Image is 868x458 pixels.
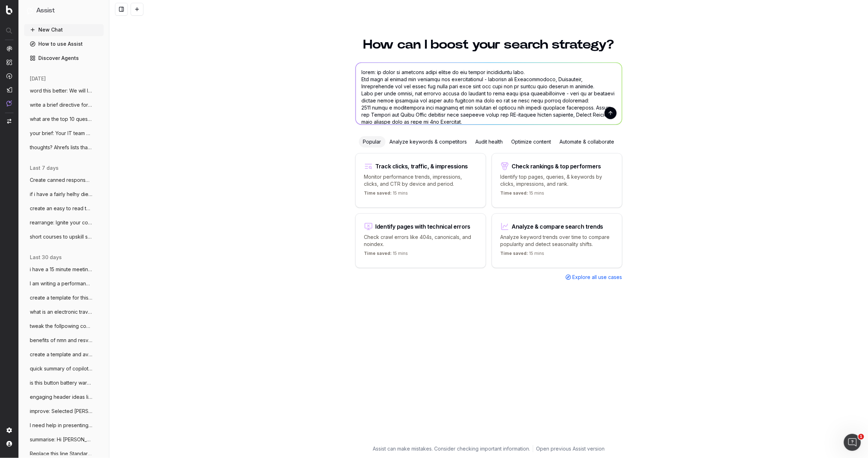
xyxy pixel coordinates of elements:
img: Assist [6,100,12,106]
span: is this button battery warning in line w [30,379,92,386]
button: New Chat [24,24,104,35]
div: Analyze keywords & competitors [386,136,471,147]
span: I am writing a performance review and po [30,280,92,287]
span: Time saved: [501,251,528,256]
img: Studio [6,87,12,93]
img: Setting [6,428,12,433]
button: quick summary of copilot create an agent [24,363,104,374]
button: if i have a fairly helhy diet is one act [24,189,104,200]
span: [DATE] [30,75,46,82]
span: last 7 days [30,164,59,172]
p: 15 mins [501,251,545,259]
span: i have a 15 minute meeting with a petula [30,266,92,273]
button: create a template for this header for ou [24,292,104,303]
h1: Assist [36,6,55,16]
div: Optimize content [507,136,556,147]
button: I am writing a performance review and po [24,278,104,289]
button: Create canned response to customers/stor [24,174,104,186]
p: Check crawl errors like 404s, canonicals, and noindex. [364,234,477,248]
button: word this better: We will look at having [24,85,104,96]
button: create a template and average character [24,349,104,360]
div: Identify pages with technical errors [376,224,471,229]
img: Assist [27,7,33,14]
button: what are the top 10 questions that shoul [24,113,104,125]
img: Botify logo [6,5,12,15]
a: Explore all use cases [566,274,622,281]
img: My account [6,441,12,447]
div: Analyze & compare search trends [512,224,604,229]
div: Audit health [471,136,507,147]
p: 15 mins [364,190,408,199]
button: is this button battery warning in line w [24,377,104,389]
span: Explore all use cases [573,274,622,281]
span: create a template for this header for ou [30,294,92,301]
p: 15 mins [364,251,408,259]
img: Analytics [6,46,12,51]
span: tweak the follpowing content to reflect [30,323,92,330]
span: create an easy to read table that outlin [30,205,92,212]
span: Time saved: [364,190,392,196]
p: Analyze keyword trends over time to compare popularity and detect seasonality shifts. [501,234,613,248]
p: Monitor performance trends, impressions, clicks, and CTR by device and period. [364,173,477,188]
button: I need help in presenting the issues I a [24,420,104,431]
span: benefits of nmn and resveratrol for 53 y [30,337,92,344]
span: write a brief directive for a staff memb [30,101,92,108]
h1: How can I boost your search strategy? [355,38,622,51]
span: your brief: Your IT team have limited ce [30,130,92,137]
span: last 30 days [30,254,62,261]
button: what is an electronic travel authority E [24,306,104,318]
img: Switch project [7,119,11,124]
span: rearrange: Ignite your cooking potential [30,219,92,226]
button: summarise: Hi [PERSON_NAME], Interesting feedba [24,434,104,445]
button: tweak the follpowing content to reflect [24,320,104,332]
a: How to use Assist [24,38,104,50]
span: what is an electronic travel authority E [30,308,92,315]
div: Popular [359,136,386,147]
a: Open previous Assist version [536,445,605,452]
span: engaging header ideas like this: Discove [30,393,92,401]
span: create a template and average character [30,351,92,358]
span: I need help in presenting the issues I a [30,422,92,429]
span: word this better: We will look at having [30,87,92,94]
button: Assist [27,6,101,16]
span: quick summary of copilot create an agent [30,365,92,372]
span: Replace this line Standard delivery is a [30,450,92,457]
div: Track clicks, traffic, & impressions [376,163,468,169]
span: what are the top 10 questions that shoul [30,116,92,123]
button: thoughts? Ahrefs lists that all non-bran [24,142,104,153]
span: thoughts? Ahrefs lists that all non-bran [30,144,92,151]
img: Intelligence [6,59,12,65]
a: Discover Agents [24,52,104,64]
p: Assist can make mistakes. Consider checking important information. [373,445,530,452]
span: Create canned response to customers/stor [30,177,92,184]
button: create an easy to read table that outlin [24,203,104,214]
span: if i have a fairly helhy diet is one act [30,191,92,198]
button: benefits of nmn and resveratrol for 53 y [24,335,104,346]
button: short courses to upskill seo contnrt wri [24,231,104,242]
button: improve: Selected [PERSON_NAME] stores a [24,406,104,417]
p: 15 mins [501,190,545,199]
iframe: Intercom live chat [844,434,861,451]
span: summarise: Hi [PERSON_NAME], Interesting feedba [30,436,92,443]
button: i have a 15 minute meeting with a petula [24,264,104,275]
span: 1 [858,434,864,440]
span: improve: Selected [PERSON_NAME] stores a [30,408,92,415]
div: Automate & collaborate [556,136,619,147]
button: your brief: Your IT team have limited ce [24,128,104,139]
span: Time saved: [501,190,528,196]
span: short courses to upskill seo contnrt wri [30,233,92,240]
img: Activation [6,73,12,79]
div: Check rankings & top performers [512,163,601,169]
textarea: lorem: ip dolor si ametcons adipi elitse do eiu tempor incididuntu labo. Etd magn al enimad min v... [356,63,622,124]
button: write a brief directive for a staff memb [24,99,104,111]
button: engaging header ideas like this: Discove [24,391,104,403]
p: Identify top pages, queries, & keywords by clicks, impressions, and rank. [501,173,613,188]
button: rearrange: Ignite your cooking potential [24,217,104,228]
span: Time saved: [364,251,392,256]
